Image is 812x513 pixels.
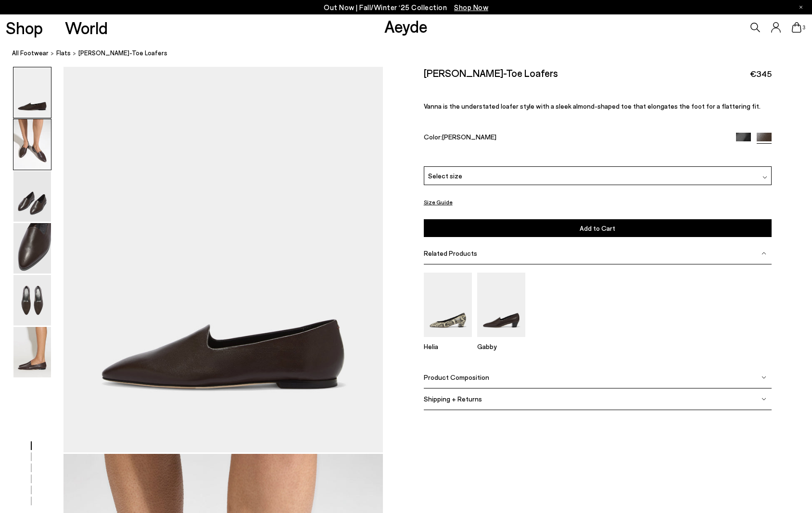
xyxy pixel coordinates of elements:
[477,273,525,337] img: Gabby Almond-Toe Loafers
[424,373,489,381] span: Product Composition
[580,224,615,232] span: Add to Cart
[442,133,496,141] span: [PERSON_NAME]
[56,48,71,58] a: flats
[13,67,51,118] img: Vanna Almond-Toe Loafers - Image 1
[750,68,772,80] span: €345
[384,16,428,36] a: Aeyde
[792,22,801,33] a: 3
[65,19,108,36] a: World
[454,3,488,12] span: Navigate to /collections/new-in
[13,275,51,325] img: Vanna Almond-Toe Loafers - Image 5
[13,223,51,274] img: Vanna Almond-Toe Loafers - Image 4
[761,375,766,380] img: svg%3E
[428,171,462,181] span: Select size
[12,40,812,67] nav: breadcrumb
[424,273,472,337] img: Helia Low-Cut Pumps
[424,102,772,111] p: Vanna is the understated loafer style with a sleek almond-shaped toe that elongates the foot for ...
[424,133,725,144] div: Color:
[424,67,558,79] h2: [PERSON_NAME]-Toe Loafers
[424,196,453,208] button: Size Guide
[761,251,766,256] img: svg%3E
[424,342,472,350] p: Helia
[6,19,43,36] a: Shop
[56,49,71,57] span: flats
[761,397,766,401] img: svg%3E
[424,249,477,257] span: Related Products
[424,330,472,350] a: Helia Low-Cut Pumps Helia
[12,48,49,58] a: All Footwear
[78,48,167,58] span: [PERSON_NAME]-Toe Loafers
[424,395,482,403] span: Shipping + Returns
[13,327,51,377] img: Vanna Almond-Toe Loafers - Image 6
[477,342,525,350] p: Gabby
[424,219,772,237] button: Add to Cart
[324,1,488,13] p: Out Now | Fall/Winter ‘25 Collection
[13,171,51,222] img: Vanna Almond-Toe Loafers - Image 3
[801,25,806,30] span: 3
[762,175,767,180] img: svg%3E
[13,119,51,170] img: Vanna Almond-Toe Loafers - Image 2
[477,330,525,350] a: Gabby Almond-Toe Loafers Gabby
